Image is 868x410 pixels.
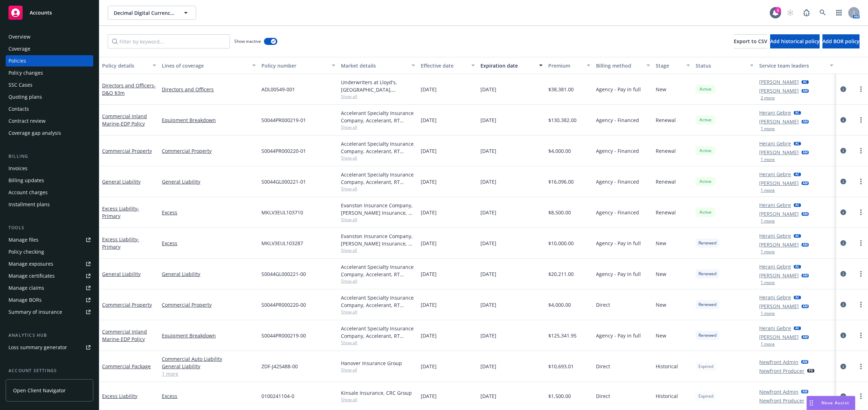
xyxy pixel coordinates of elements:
[421,301,437,308] span: [DATE]
[6,270,93,282] a: Manage certificates
[698,332,716,339] span: Renewed
[8,103,29,115] div: Contacts
[6,306,93,318] a: Summary of insurance
[761,219,775,223] button: 1 more
[8,175,44,186] div: Billing updates
[698,209,713,215] span: Active
[839,270,848,278] a: circleInformation
[119,336,145,342] span: - EDP Policy
[548,209,571,216] span: $8,500.00
[102,178,141,185] a: General Liability
[857,362,865,371] a: more
[857,392,865,400] a: more
[656,332,666,339] span: New
[857,208,865,216] a: more
[759,324,791,332] a: Herani Gebre
[6,153,93,160] div: Billing
[696,62,746,69] div: Status
[759,358,798,366] a: Newfront Admin
[857,116,865,124] a: more
[857,146,865,155] a: more
[8,55,26,67] div: Policies
[6,294,93,306] a: Manage BORs
[548,270,574,278] span: $20,211.00
[341,278,415,284] span: Show all
[596,332,641,339] span: Agency - Pay in full
[822,34,860,48] button: Add BOR policy
[759,210,799,218] a: [PERSON_NAME]
[759,171,791,178] a: Herani Gebre
[480,116,496,124] span: [DATE]
[261,270,306,278] span: S0044GL000221-00
[759,294,791,301] a: Herani Gebre
[108,34,230,48] input: Filter by keyword...
[6,367,93,374] div: Account settings
[102,62,148,69] div: Policy details
[6,258,93,270] span: Manage exposures
[653,57,693,74] button: Stage
[761,250,775,254] button: 1 more
[8,246,44,258] div: Policy checking
[99,57,159,74] button: Policy details
[234,38,261,44] span: Show inactive
[593,57,653,74] button: Billing method
[857,270,865,278] a: more
[261,209,303,216] span: MKLV3EUL103710
[821,400,849,406] span: Nova Assist
[759,109,791,116] a: Herani Gebre
[8,67,43,79] div: Policy changes
[759,201,791,209] a: Herani Gebre
[759,78,799,86] a: [PERSON_NAME]
[162,86,256,93] a: Directors and Officers
[596,178,639,185] span: Agency - Financed
[6,127,93,139] a: Coverage gap analysis
[102,236,139,250] a: Excess Liability
[162,355,256,363] a: Commercial Auto Liability
[8,187,48,198] div: Account charges
[596,62,642,69] div: Billing method
[548,178,574,185] span: $16,096.00
[102,363,151,370] a: Commercial Package
[8,342,67,353] div: Loss summary generator
[759,149,799,156] a: [PERSON_NAME]
[162,363,256,370] a: General Liability
[759,302,799,310] a: [PERSON_NAME]
[783,6,797,20] a: Start snowing
[13,387,66,394] span: Open Client Navigator
[162,370,256,377] a: 1 more
[102,148,152,154] a: Commercial Property
[759,333,799,341] a: [PERSON_NAME]
[6,246,93,258] a: Policy checking
[548,116,577,124] span: $130,382.00
[162,116,256,124] a: Equipment Breakdown
[8,258,53,270] div: Manage exposures
[839,146,848,155] a: circleInformation
[698,86,713,92] span: Active
[30,10,52,16] span: Accounts
[341,367,415,373] span: Show all
[261,86,295,93] span: ADL00549-001
[341,359,415,367] div: Hanover Insurance Group
[114,9,175,17] span: Decimal Digital Currency, LLC
[341,79,415,93] div: Underwriters at Lloyd's, [GEOGRAPHIC_DATA], [PERSON_NAME] of [GEOGRAPHIC_DATA], RT Specialty Insu...
[8,31,30,42] div: Overview
[6,55,93,67] a: Policies
[6,342,93,353] a: Loss summary generator
[596,86,641,93] span: Agency - Pay in full
[261,116,306,124] span: S0044PR000219-01
[162,209,256,216] a: Excess
[6,234,93,246] a: Manage files
[159,57,259,74] button: Lines of coverage
[421,116,437,124] span: [DATE]
[656,270,666,278] span: New
[656,392,678,400] span: Historical
[162,62,248,69] div: Lines of coverage
[596,116,639,124] span: Agency - Financed
[759,118,799,125] a: [PERSON_NAME]
[759,397,804,404] a: Newfront Producer
[341,216,415,223] span: Show all
[102,113,147,127] a: Commercial Inland Marine
[656,239,666,247] span: New
[162,270,256,278] a: General Liability
[480,62,535,69] div: Expiration date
